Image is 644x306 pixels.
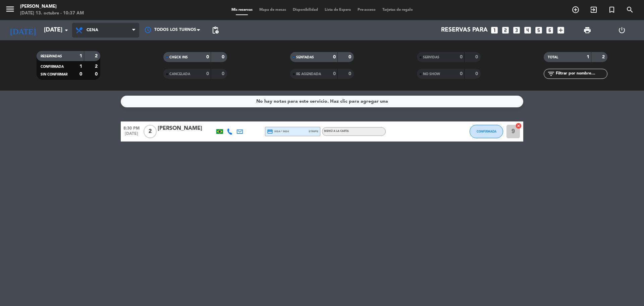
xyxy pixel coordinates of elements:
span: Mapa de mesas [256,8,289,12]
span: 2 [144,125,157,138]
span: stripe [309,129,318,134]
strong: 0 [95,72,99,76]
span: pending_actions [211,26,219,34]
strong: 0 [79,72,82,76]
i: arrow_drop_down [62,26,70,34]
i: power_settings_new [618,26,626,34]
strong: 1 [587,55,589,59]
i: looks_3 [512,26,521,35]
i: search [626,6,634,14]
strong: 0 [206,71,209,76]
strong: 0 [348,71,353,76]
i: add_box [556,26,565,35]
strong: 2 [95,54,99,58]
strong: 0 [333,55,336,59]
img: close.png [516,123,522,129]
span: Cena [87,28,98,33]
i: looks_4 [523,26,532,35]
div: [PERSON_NAME] [20,3,84,10]
i: [DATE] [5,23,41,38]
i: menu [5,4,15,14]
i: filter_list [547,70,555,78]
span: SERVIDAS [423,56,439,59]
span: MENÚ A LA CARTA [324,130,349,133]
span: RE AGENDADA [296,72,321,76]
strong: 2 [95,64,99,69]
span: CHECK INS [169,56,188,59]
i: looks_one [490,26,499,35]
span: SIN CONFIRMAR [41,73,67,76]
i: turned_in_not [608,6,616,14]
button: CONFIRMADA [470,125,503,138]
span: TOTAL [548,56,558,59]
div: [PERSON_NAME] [158,124,215,133]
strong: 1 [79,64,82,69]
strong: 0 [206,55,209,59]
strong: 0 [222,55,226,59]
span: Disponibilidad [289,8,321,12]
span: CONFIRMADA [41,65,64,68]
i: credit_card [267,129,273,135]
strong: 0 [333,71,336,76]
span: print [583,26,591,34]
div: LOG OUT [604,20,639,40]
i: looks_two [501,26,510,35]
div: [DATE] 13. octubre - 10:37 AM [20,10,84,17]
span: SENTADAS [296,56,314,59]
strong: 0 [475,71,479,76]
i: looks_5 [534,26,543,35]
span: CANCELADA [169,72,190,76]
strong: 0 [460,71,463,76]
span: Pre-acceso [354,8,379,12]
div: No hay notas para este servicio. Haz clic para agregar una [256,98,388,105]
span: CONFIRMADA [477,130,496,133]
span: Mis reservas [228,8,256,12]
strong: 0 [348,55,353,59]
strong: 1 [79,54,82,58]
i: exit_to_app [590,6,598,14]
i: add_circle_outline [572,6,580,14]
input: Filtrar por nombre... [555,70,607,78]
strong: 0 [475,55,479,59]
i: looks_6 [545,26,554,35]
span: 8:30 PM [121,124,142,132]
span: visa * 9024 [267,129,289,135]
span: Lista de Espera [321,8,354,12]
span: NO SHOW [423,72,440,76]
span: Reservas para [441,27,488,34]
strong: 0 [222,71,226,76]
strong: 0 [460,55,463,59]
strong: 2 [602,55,606,59]
span: RESERVADAS [41,55,62,58]
span: [DATE] [121,132,142,139]
button: menu [5,4,15,16]
span: Tarjetas de regalo [379,8,416,12]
